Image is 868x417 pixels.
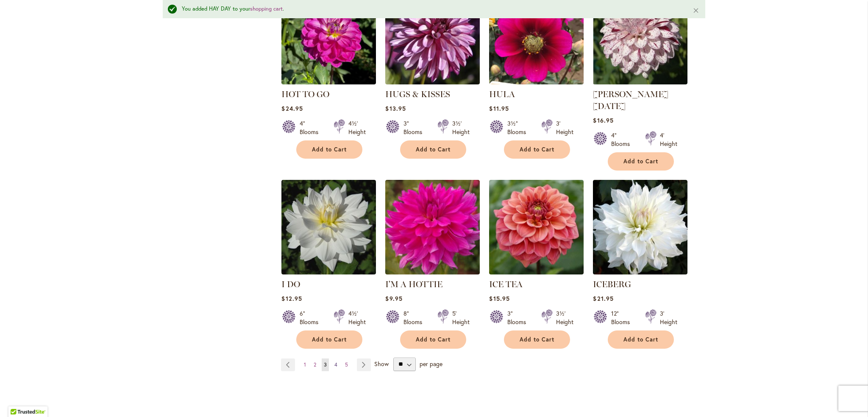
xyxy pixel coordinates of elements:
img: I'm A Hottie [385,180,480,274]
a: ICEBERG [593,279,631,289]
a: HULA [489,78,584,86]
button: Add to Cart [400,330,466,349]
span: Add to Cart [623,336,658,343]
span: 5 [345,361,348,368]
iframe: Launch Accessibility Center [6,387,30,411]
span: 2 [314,361,316,368]
a: HOT TO GO [281,89,329,99]
button: Add to Cart [608,330,674,349]
div: 5' Height [452,309,470,326]
a: HOT TO GO [281,78,376,86]
div: 4' Height [660,131,677,148]
button: Add to Cart [504,330,570,349]
span: Add to Cart [416,146,451,153]
div: 3' Height [660,309,677,326]
button: Add to Cart [608,152,674,171]
span: per page [420,359,442,367]
div: 4" Blooms [611,131,635,148]
div: 3½' Height [452,119,470,136]
span: $24.95 [281,104,303,112]
a: HUGS & KISSES [385,89,450,99]
div: 3½" Blooms [507,119,531,136]
a: 2 [312,358,318,371]
div: 4½' Height [348,309,366,326]
button: Add to Cart [296,140,362,159]
a: ICEBERG [593,268,687,276]
span: $9.95 [385,294,402,302]
span: $13.95 [385,104,406,112]
img: ICE TEA [489,180,584,274]
span: Add to Cart [312,146,347,153]
div: 3' Height [556,119,573,136]
div: You added HAY DAY to your . [182,5,680,13]
a: HULA [489,89,515,99]
a: [PERSON_NAME] [DATE] [593,89,668,111]
span: Add to Cart [520,336,554,343]
span: 1 [304,361,306,368]
div: 4" Blooms [300,119,323,136]
a: HUGS & KISSES [385,78,480,86]
span: Add to Cart [416,336,451,343]
span: Add to Cart [312,336,347,343]
span: $16.95 [593,116,613,124]
div: 6" Blooms [300,309,323,326]
a: ICE TEA [489,279,523,289]
a: I'm A Hottie [385,268,480,276]
span: $15.95 [489,294,509,302]
a: 5 [343,358,350,371]
a: shopping cart [250,5,283,12]
a: ICE TEA [489,268,584,276]
span: Add to Cart [520,146,554,153]
div: 3½' Height [556,309,573,326]
span: 3 [324,361,327,368]
div: 12" Blooms [611,309,635,326]
span: $11.95 [489,104,509,112]
span: 4 [334,361,337,368]
span: $21.95 [593,294,613,302]
a: 1 [302,358,308,371]
button: Add to Cart [296,330,362,349]
a: I DO [281,279,300,289]
div: 3" Blooms [403,119,427,136]
div: 8" Blooms [403,309,427,326]
span: Add to Cart [623,158,658,165]
button: Add to Cart [400,140,466,159]
a: 4 [332,358,339,371]
img: ICEBERG [593,180,687,274]
div: 4½' Height [348,119,366,136]
a: HULIN'S CARNIVAL [593,78,687,86]
div: 3" Blooms [507,309,531,326]
a: I'M A HOTTIE [385,279,442,289]
img: I DO [281,180,376,274]
a: I DO [281,268,376,276]
span: $12.95 [281,294,302,302]
span: Show [374,359,389,367]
button: Add to Cart [504,140,570,159]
